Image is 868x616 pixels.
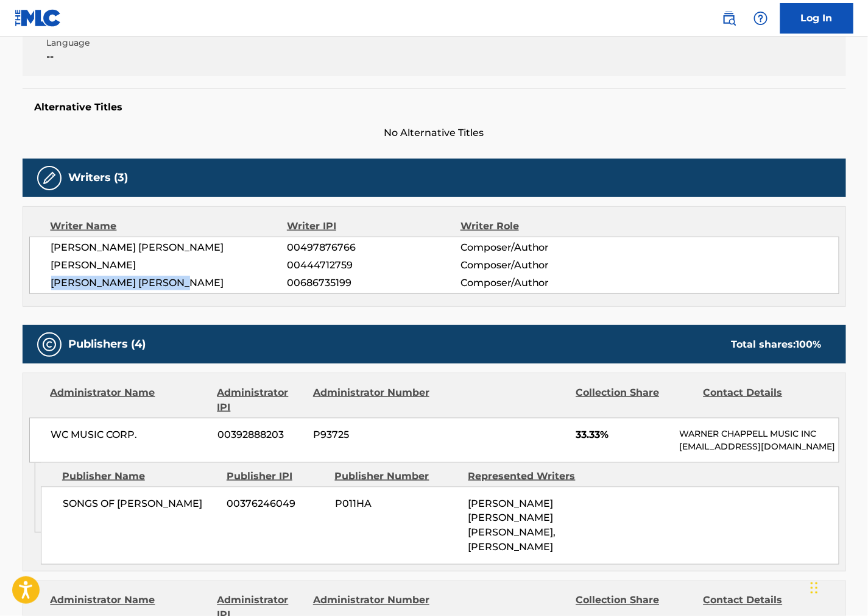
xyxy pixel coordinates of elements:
h5: Alternative Titles [35,101,834,113]
div: Writer IPI [287,219,460,234]
span: 100 % [796,338,822,350]
span: 00497876766 [287,240,460,255]
div: Administrator IPI [217,385,304,415]
div: Drag [811,570,818,606]
a: Log In [780,3,853,34]
span: 00444712759 [287,258,460,273]
span: WC MUSIC CORP. [51,428,209,442]
span: P93725 [313,428,431,442]
img: help [753,11,768,26]
span: 33.33% [576,428,670,442]
img: search [722,11,736,26]
div: Publisher Number [335,469,459,484]
div: Publisher Name [62,469,217,484]
div: Publisher IPI [227,469,326,484]
span: No Alternative Titles [23,126,846,140]
div: Contact Details [704,385,822,415]
span: 00376246049 [227,496,326,511]
span: SONGS OF [PERSON_NAME] [63,496,218,511]
span: -- [47,49,244,64]
span: 00392888203 [217,428,304,442]
div: Writer Role [460,219,618,234]
img: MLC Logo [15,9,62,27]
span: [PERSON_NAME] [PERSON_NAME] [51,240,288,255]
div: Administrator Name [51,385,208,415]
h5: Writers (3) [69,171,129,185]
div: Collection Share [576,385,694,415]
div: Help [749,6,773,30]
h5: Publishers (4) [69,337,146,351]
div: Administrator Number [313,385,431,415]
span: [PERSON_NAME] [PERSON_NAME] [51,276,288,290]
span: Composer/Author [460,240,618,255]
p: [EMAIL_ADDRESS][DOMAIN_NAME] [679,440,838,453]
div: Writer Name [51,219,288,234]
div: Represented Writers [468,469,593,484]
img: Writers [42,171,57,185]
div: Total shares: [732,337,822,352]
span: Composer/Author [460,276,618,290]
span: [PERSON_NAME] [51,258,288,273]
a: Public Search [717,6,741,30]
span: [PERSON_NAME] [PERSON_NAME] [PERSON_NAME], [PERSON_NAME] [468,498,556,553]
span: P011HA [335,496,459,511]
span: Composer/Author [460,258,618,273]
span: 00686735199 [287,276,460,290]
img: Publishers [42,337,57,352]
p: WARNER CHAPPELL MUSIC INC [679,428,838,440]
iframe: Chat Widget [807,557,868,616]
span: Language [47,37,244,49]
